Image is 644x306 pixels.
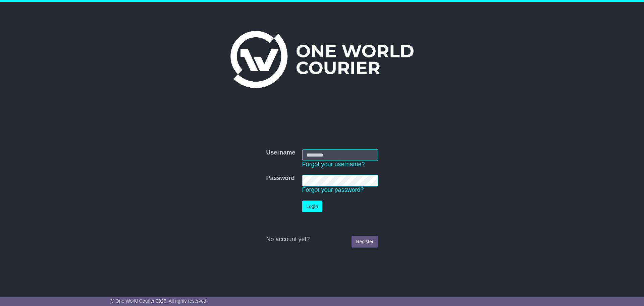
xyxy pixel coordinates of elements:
a: Forgot your username? [302,161,365,168]
label: Password [266,175,294,182]
img: One World [230,31,414,88]
a: Register [352,236,378,248]
div: No account yet? [266,236,378,243]
button: Login [302,201,322,212]
a: Forgot your password? [302,186,364,193]
span: © One World Courier 2025. All rights reserved. [111,298,208,304]
label: Username [266,149,295,157]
